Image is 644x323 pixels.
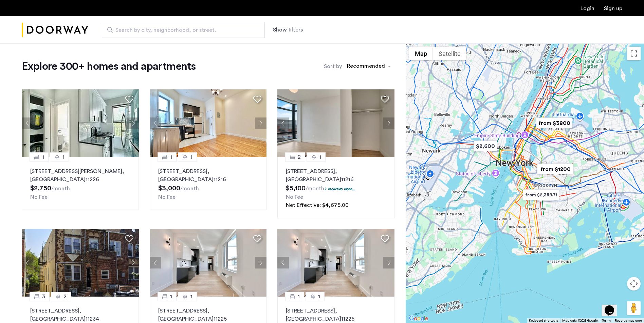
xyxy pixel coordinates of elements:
[170,293,172,301] span: 1
[286,202,349,208] span: Net Effective: $4,675.00
[22,257,33,268] button: Previous apartment
[286,307,386,323] p: [STREET_ADDRESS] 11225
[150,117,161,129] button: Previous apartment
[383,257,394,268] button: Next apartment
[30,194,48,200] span: No Fee
[627,47,641,60] button: Toggle fullscreen view
[286,185,306,192] span: $5,100
[581,6,594,11] a: Login
[150,229,267,297] img: 2014_638467240162182106.jpeg
[150,89,267,157] img: 2012_638680378881248573.jpeg
[158,194,176,200] span: No Fee
[158,307,258,323] p: [STREET_ADDRESS] 11225
[255,117,266,129] button: Next apartment
[22,229,139,297] img: 2016_638484540295233130.jpeg
[22,89,139,157] img: 2014_638590860018821391.jpeg
[344,60,394,72] ng-select: sort-apartment
[602,318,611,323] a: Terms (opens in new tab)
[298,293,300,301] span: 1
[22,157,139,210] a: 11[STREET_ADDRESS][PERSON_NAME], [GEOGRAPHIC_DATA]11226No Fee
[277,117,289,129] button: Previous apartment
[306,186,324,191] sub: /month
[277,157,394,218] a: 21[STREET_ADDRESS], [GEOGRAPHIC_DATA]112161 months free...No FeeNet Effective: $4,675.00
[615,318,642,323] a: Report a map error
[346,62,385,72] div: Recommended
[286,167,386,184] p: [STREET_ADDRESS] 11216
[180,186,199,191] sub: /month
[62,153,65,161] span: 1
[471,138,500,154] div: $2,600
[627,277,641,290] button: Map camera controls
[42,293,45,301] span: 3
[277,257,289,268] button: Previous apartment
[325,186,355,192] p: 1 months free...
[127,257,139,268] button: Next apartment
[42,153,44,161] span: 1
[324,62,342,70] label: Sort by
[190,293,192,301] span: 1
[115,26,246,34] span: Search by city, neighborhood, or street.
[433,47,466,60] button: Show satellite imagery
[529,318,558,323] button: Keyboard shortcuts
[30,307,130,323] p: [STREET_ADDRESS] 11234
[520,187,562,202] div: from $2,389.71
[627,301,641,315] button: Drag Pegman onto the map to open Street View
[150,157,267,210] a: 11[STREET_ADDRESS], [GEOGRAPHIC_DATA]11216No Fee
[127,117,139,129] button: Next apartment
[298,153,301,161] span: 2
[63,293,67,301] span: 2
[604,6,622,11] a: Registration
[150,257,161,268] button: Previous apartment
[102,22,265,38] input: Apartment Search
[383,117,394,129] button: Next apartment
[533,115,575,131] div: from $3800
[158,167,258,184] p: [STREET_ADDRESS] 11216
[409,47,433,60] button: Show street map
[407,314,430,323] img: Google
[51,186,70,191] sub: /month
[255,257,266,268] button: Next apartment
[22,17,88,43] a: Cazamio Logo
[562,319,598,322] span: Map data ©2025 Google
[170,153,172,161] span: 1
[273,26,303,34] button: Show or hide filters
[277,89,394,157] img: 2016_638673975962267132.jpeg
[286,194,303,200] span: No Fee
[158,185,180,192] span: $3,000
[277,229,394,297] img: 2014_638563592104036771.jpeg
[318,293,320,301] span: 1
[22,17,88,43] img: logo
[22,117,33,129] button: Previous apartment
[30,185,51,192] span: $2,750
[319,153,321,161] span: 1
[534,161,576,177] div: from $1200
[602,296,624,316] iframe: chat widget
[190,153,192,161] span: 1
[407,314,430,323] a: Open this area in Google Maps (opens a new window)
[30,167,130,184] p: [STREET_ADDRESS][PERSON_NAME] 11226
[22,60,196,73] h1: Explore 300+ homes and apartments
